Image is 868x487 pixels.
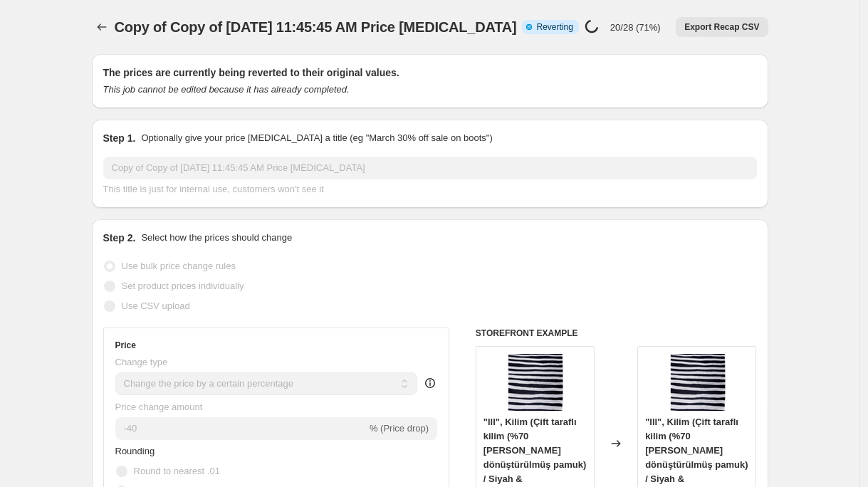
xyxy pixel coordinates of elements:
[103,84,350,95] i: This job cannot be edited because it has already completed.
[122,300,190,311] span: Use CSV upload
[115,402,203,412] span: Price change amount
[115,340,136,351] h3: Price
[92,17,112,37] button: Price change jobs
[115,417,367,440] input: -15
[115,446,155,456] span: Rounding
[103,131,136,145] h2: Step 1.
[103,231,136,245] h2: Step 2.
[506,354,563,411] img: keep_kare-09_80x.jpg
[103,66,757,80] h2: The prices are currently being reverted to their original values.
[141,231,292,245] p: Select how the prices should change
[122,281,244,291] span: Set product prices individually
[610,22,661,33] p: 20/28 (71%)
[103,184,324,194] span: This title is just for internal use, customers won't see it
[676,17,768,37] button: Export Recap CSV
[141,131,492,145] p: Optionally give your price [MEDICAL_DATA] a title (eg "March 30% off sale on boots")
[370,423,429,434] span: % (Price drop)
[134,466,220,476] span: Round to nearest .01
[684,21,759,33] span: Export Recap CSV
[122,261,236,271] span: Use bulk price change rules
[115,19,517,35] span: Copy of Copy of [DATE] 11:45:45 AM Price [MEDICAL_DATA]
[669,354,726,411] img: keep_kare-09_80x.jpg
[423,376,437,390] div: help
[103,157,757,179] input: 30% off holiday sale
[115,357,168,367] span: Change type
[476,328,757,339] h6: STOREFRONT EXAMPLE
[536,21,572,33] span: Reverting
